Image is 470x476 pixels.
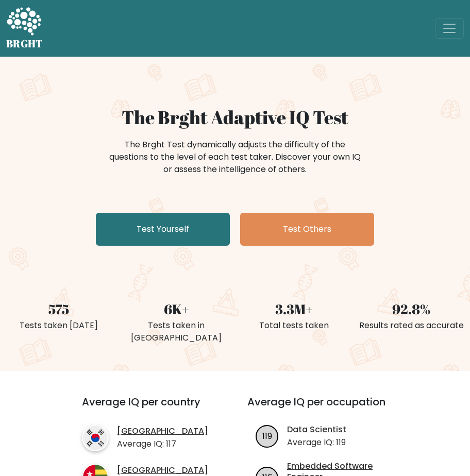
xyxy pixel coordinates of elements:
[117,465,208,476] a: [GEOGRAPHIC_DATA]
[96,213,230,246] a: Test Yourself
[241,319,346,332] div: Total tests taken
[6,299,111,319] div: 575
[262,430,272,442] text: 119
[6,319,111,332] div: Tests taken [DATE]
[359,319,464,332] div: Results rated as accurate
[247,396,400,420] h3: Average IQ per occupation
[287,424,346,435] a: Data Scientist
[359,299,464,319] div: 92.8%
[117,426,208,437] a: [GEOGRAPHIC_DATA]
[6,106,464,128] h1: The Brght Adaptive IQ Test
[124,299,229,319] div: 6K+
[6,38,43,50] h5: BRGHT
[240,213,374,246] a: Test Others
[82,396,210,420] h3: Average IQ per country
[6,4,43,53] a: BRGHT
[117,438,208,450] p: Average IQ: 117
[82,424,109,451] img: country
[124,319,229,344] div: Tests taken in [GEOGRAPHIC_DATA]
[287,436,346,449] p: Average IQ: 119
[241,299,346,319] div: 3.3M+
[106,139,364,176] div: The Brght Test dynamically adjusts the difficulty of the questions to the level of each test take...
[435,18,464,39] button: Toggle navigation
